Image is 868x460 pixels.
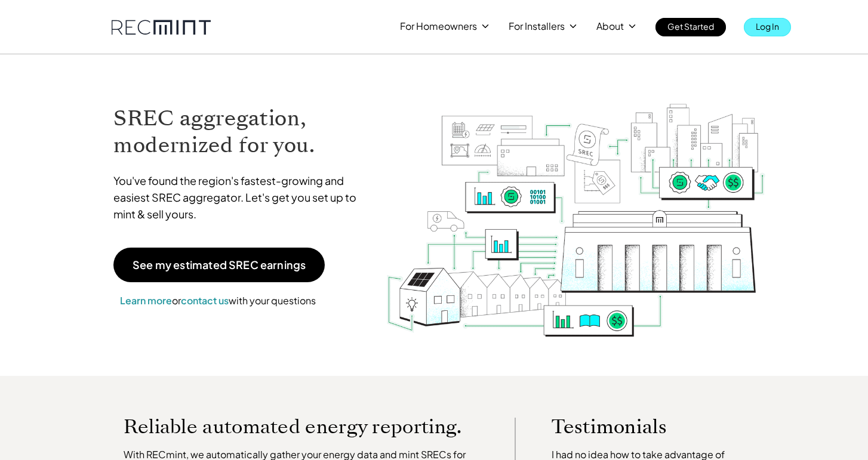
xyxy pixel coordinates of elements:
h1: SREC aggregation, modernized for you. [113,105,368,159]
p: You've found the region's fastest-growing and easiest SREC aggregator. Let's get you set up to mi... [113,172,368,223]
a: Get Started [655,18,726,36]
a: Learn more [120,294,172,307]
p: See my estimated SREC earnings [133,260,306,270]
p: About [596,18,624,35]
p: Log In [756,18,779,35]
a: See my estimated SREC earnings [113,248,325,282]
p: Testimonials [552,418,730,436]
p: or with your questions [113,293,322,308]
a: contact us [181,294,229,307]
p: For Installers [509,18,565,35]
p: Reliable automated energy reporting. [124,418,479,436]
img: RECmint value cycle [386,72,767,340]
a: Log In [744,18,791,36]
p: For Homeowners [400,18,477,35]
p: Get Started [667,18,714,35]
